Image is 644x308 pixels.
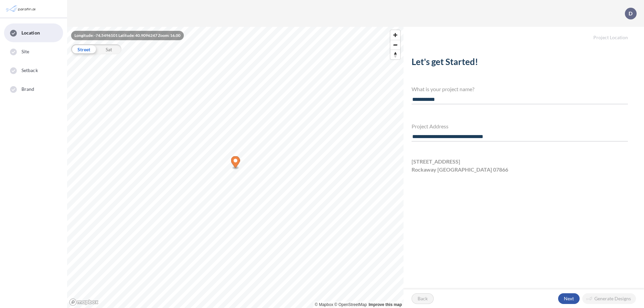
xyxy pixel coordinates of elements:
[315,302,333,307] a: Mapbox
[67,27,404,308] canvas: Map
[390,40,400,50] button: Zoom out
[71,31,184,40] div: Longitude: -74.5496101 Latitude: 40.9096247 Zoom: 16.00
[5,3,38,15] img: Parafin
[390,50,400,59] button: Reset bearing to north
[21,29,40,36] span: Location
[21,67,38,74] span: Setback
[412,86,628,92] h4: What is your project name?
[412,123,628,129] h4: Project Address
[71,44,96,54] div: Street
[390,50,400,59] span: Reset bearing to north
[629,10,633,16] p: D
[334,302,367,307] a: OpenStreetMap
[404,27,644,41] h5: Project Location
[369,302,402,307] a: Improve this map
[558,293,580,304] button: Next
[231,156,240,170] div: Map marker
[96,44,121,54] div: Sat
[412,158,460,166] span: [STREET_ADDRESS]
[69,298,99,306] a: Mapbox homepage
[21,48,29,55] span: Site
[390,30,400,40] button: Zoom in
[412,57,628,70] h2: Let's get Started!
[412,166,508,174] span: Rockaway [GEOGRAPHIC_DATA] 07866
[21,86,35,93] span: Brand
